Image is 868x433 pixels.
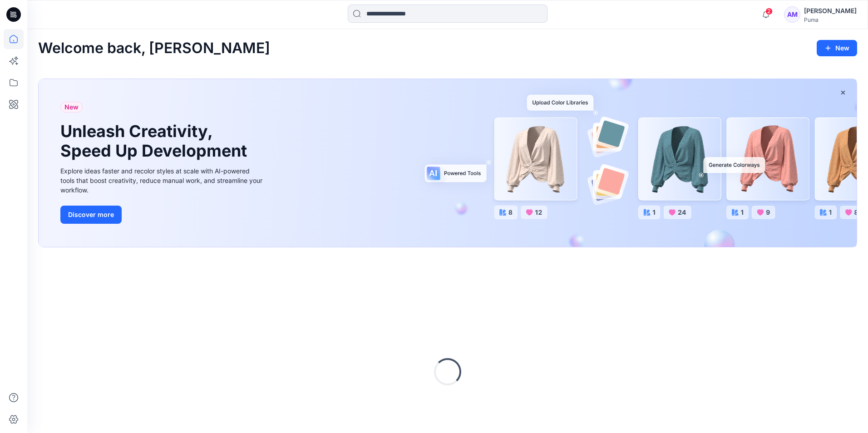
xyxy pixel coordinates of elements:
[784,6,800,23] div: AM
[804,5,857,16] div: [PERSON_NAME]
[60,122,251,161] h1: Unleash Creativity, Speed Up Development
[60,206,265,224] a: Discover more
[60,166,265,195] div: Explore ideas faster and recolor styles at scale with AI-powered tools that boost creativity, red...
[64,102,79,113] span: New
[804,16,857,23] div: Puma
[38,40,270,57] h2: Welcome back, [PERSON_NAME]
[817,40,857,56] button: New
[765,8,773,15] span: 2
[60,206,122,224] button: Discover more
